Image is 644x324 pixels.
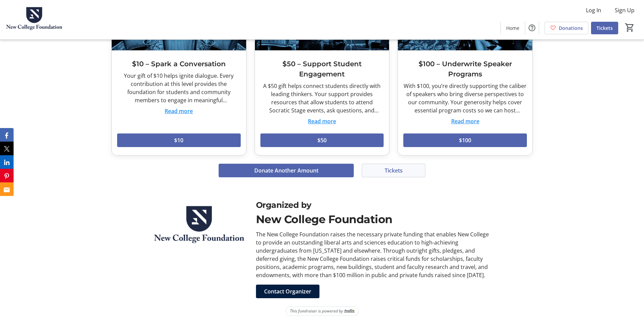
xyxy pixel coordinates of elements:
[345,309,354,313] img: Trellis Logo
[254,166,318,175] span: Donate Another Amount
[165,107,193,115] button: Read more
[219,164,354,177] button: Donate Another Amount
[525,21,539,35] button: Help
[362,164,425,177] button: Tickets
[596,24,613,32] span: Tickets
[174,136,183,144] span: $10
[256,285,319,298] button: Contact Organizer
[317,136,327,144] span: $50
[264,287,311,295] span: Contact Organizer
[501,22,525,34] a: Home
[256,199,494,211] div: Organized by
[308,117,336,125] button: Read more
[260,133,384,147] button: $50
[451,117,479,125] button: Read more
[459,136,471,144] span: $100
[506,24,519,32] span: Home
[117,133,241,147] button: $10
[581,5,607,16] button: Log In
[615,6,634,14] span: Sign Up
[586,6,601,14] span: Log In
[403,59,527,79] h3: $100 – Underwrite Speaker Programs
[385,166,403,175] span: Tickets
[403,133,527,147] button: $100
[559,24,583,32] span: Donations
[609,5,640,16] button: Sign Up
[256,211,494,228] div: New College Foundation
[4,3,65,37] img: New College Foundation's Logo
[403,82,527,114] div: With $100, you’re directly supporting the caliber of speakers who bring diverse perspectives to o...
[624,21,636,34] button: Cart
[151,199,248,254] img: New College Foundation logo
[260,82,384,114] div: A $50 gift helps connect students directly with leading thinkers. Your support provides resources...
[256,230,494,279] div: The New College Foundation raises the necessary private funding that enables New College to provi...
[260,59,384,79] h3: $50 – Support Student Engagement
[117,72,241,104] div: Your gift of $10 helps ignite dialogue. Every contribution at this level provides the foundation ...
[117,59,241,69] h3: $10 – Spark a Conversation
[545,22,588,34] a: Donations
[591,22,618,34] a: Tickets
[290,308,343,314] span: This fundraiser is powered by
